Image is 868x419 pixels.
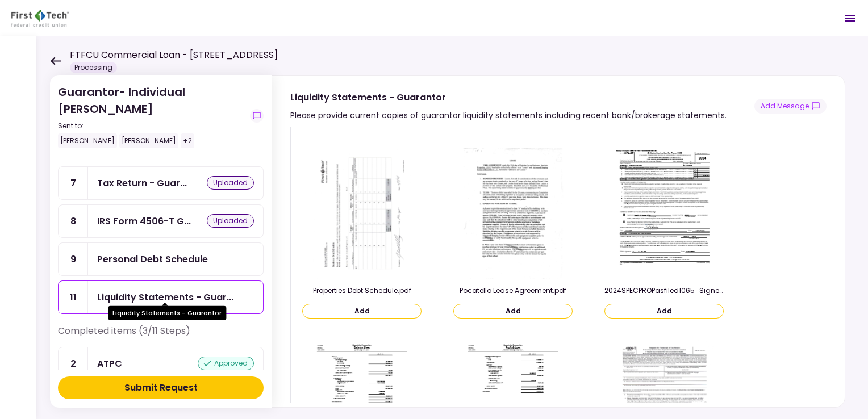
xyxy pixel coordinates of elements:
[58,83,245,148] div: Guarantor- Individual [PERSON_NAME]
[59,281,88,313] div: 11
[58,347,264,380] a: 2ATPCapproved
[108,306,226,320] div: Liquidity Statements - Guarantor
[604,304,724,319] button: Add
[97,252,208,266] div: Personal Debt Schedule
[302,304,422,319] button: Add
[58,204,264,238] a: 8IRS Form 4506-T Guarantoruploaded
[754,99,827,114] button: show-messages
[453,304,573,319] button: Add
[59,205,88,237] div: 8
[302,286,422,296] div: Properties Debt Schedule.pdf
[119,133,178,148] div: [PERSON_NAME]
[58,166,264,200] a: 7Tax Return - Guarantoruploaded
[272,75,845,408] div: Liquidity Statements - GuarantorPlease provide current copies of guarantor liquidity statements i...
[290,90,727,104] div: Liquidity Statements - Guarantor
[58,242,264,276] a: 9Personal Debt Schedule
[11,10,69,27] img: Partner icon
[290,108,727,122] div: Please provide current copies of guarantor liquidity statements including recent bank/brokerage s...
[59,347,88,380] div: 2
[453,286,573,296] div: Pocatello Lease Agreement.pdf
[97,290,233,304] div: Liquidity Statements - Guarantor
[58,280,264,314] a: 11Liquidity Statements - Guarantor
[181,133,194,148] div: +2
[604,286,724,296] div: 2024SPECPROPasfiled1065_Signed (2).pdf
[97,176,187,190] div: Tax Return - Guarantor
[250,109,264,123] button: show-messages
[58,376,264,399] button: Submit Request
[70,62,117,73] div: Processing
[97,357,122,371] div: ATPC
[70,48,278,62] h1: FTFCU Commercial Loan - [STREET_ADDRESS]
[59,243,88,275] div: 9
[58,121,245,131] div: Sent to:
[836,5,863,32] button: Open menu
[58,133,117,148] div: [PERSON_NAME]
[207,214,254,228] div: uploaded
[124,381,198,395] div: Submit Request
[198,357,254,370] div: approved
[97,214,191,228] div: IRS Form 4506-T Guarantor
[58,324,264,347] div: Completed items (3/11 Steps)
[207,176,254,190] div: uploaded
[59,167,88,199] div: 7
